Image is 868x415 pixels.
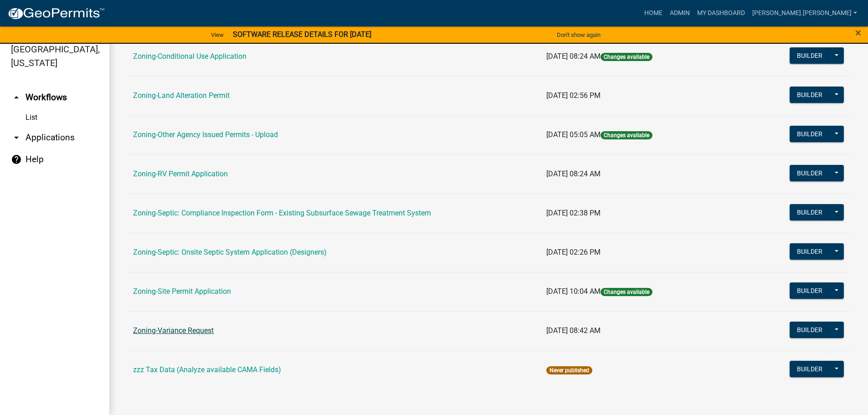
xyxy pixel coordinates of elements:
[790,204,830,220] button: Builder
[546,52,601,61] span: [DATE] 08:24 AM
[790,165,830,181] button: Builder
[546,248,601,256] span: [DATE] 02:26 PM
[790,322,830,338] button: Builder
[546,130,601,139] span: [DATE] 05:05 AM
[790,243,830,260] button: Builder
[133,169,228,178] a: Zoning-RV Permit Application
[666,5,693,22] a: Admin
[601,131,652,139] span: Changes available
[601,53,652,61] span: Changes available
[133,209,431,217] a: Zoning-Septic: Compliance Inspection Form - Existing Subsurface Sewage Treatment System
[133,287,231,296] a: Zoning-Site Permit Application
[11,132,22,143] i: arrow_drop_down
[11,92,22,103] i: arrow_drop_up
[546,91,601,100] span: [DATE] 02:56 PM
[641,5,666,22] a: Home
[601,288,652,296] span: Changes available
[553,27,604,42] button: Don't show again
[133,248,327,256] a: Zoning-Septic: Onsite Septic System Application (Designers)
[133,326,214,335] a: Zoning-Variance Request
[790,126,830,142] button: Builder
[749,5,861,22] a: [PERSON_NAME].[PERSON_NAME]
[133,91,230,100] a: Zoning-Land Alteration Permit
[790,47,830,64] button: Builder
[790,361,830,377] button: Builder
[790,282,830,299] button: Builder
[207,27,227,42] a: View
[233,30,371,39] strong: SOFTWARE RELEASE DETAILS FOR [DATE]
[11,154,22,165] i: help
[546,326,601,335] span: [DATE] 08:42 AM
[546,366,592,374] span: Never published
[855,27,861,38] button: Close
[133,365,281,374] a: zzz Tax Data (Analyze available CAMA Fields)
[790,87,830,103] button: Builder
[546,287,601,296] span: [DATE] 10:04 AM
[855,26,861,39] span: ×
[546,169,601,178] span: [DATE] 08:24 AM
[133,130,278,139] a: Zoning-Other Agency Issued Permits - Upload
[133,52,247,61] a: Zoning-Conditional Use Application
[693,5,749,22] a: My Dashboard
[546,209,601,217] span: [DATE] 02:38 PM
